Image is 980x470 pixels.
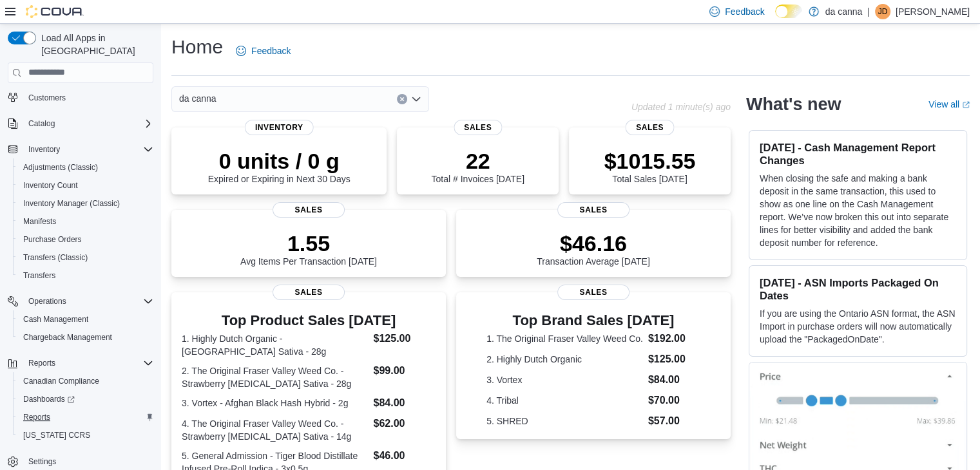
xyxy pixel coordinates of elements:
[18,160,153,175] span: Adjustments (Classic)
[775,5,802,18] input: Dark Mode
[28,93,66,103] span: Customers
[648,413,700,429] dd: $57.00
[23,294,72,309] button: Operations
[604,148,696,184] div: Total Sales [DATE]
[18,391,80,407] a: Dashboards
[3,115,159,133] button: Catalog
[411,94,421,104] button: Open list of options
[23,142,65,157] button: Inventory
[23,294,153,309] span: Operations
[23,89,153,106] span: Customers
[896,4,970,19] p: [PERSON_NAME]
[23,116,60,131] button: Catalog
[18,428,95,443] a: [US_STATE] CCRS
[182,313,436,328] h3: Top Product Sales [DATE]
[13,194,159,212] button: Inventory Manager (Classic)
[648,331,700,346] dd: $192.00
[486,313,700,328] h3: Top Brand Sales [DATE]
[23,234,82,245] span: Purchase Orders
[23,430,90,440] span: [US_STATE] CCRS
[273,202,345,218] span: Sales
[23,332,112,343] span: Chargeback Management
[182,417,368,443] dt: 4. The Original Fraser Valley Weed Co. - Strawberry [MEDICAL_DATA] Sativa - 14g
[18,214,153,229] span: Manifests
[431,148,524,184] div: Total # Invoices [DATE]
[208,148,351,174] p: 0 units / 0 g
[23,270,55,281] span: Transfers
[23,198,120,209] span: Inventory Manager (Classic)
[18,214,61,229] a: Manifests
[18,250,93,265] a: Transfers (Classic)
[760,307,956,346] p: If you are using the Ontario ASN format, the ASN Import in purchase orders will now automatically...
[28,456,56,467] span: Settings
[928,99,970,109] a: View allExternal link
[23,453,153,469] span: Settings
[373,448,435,464] dd: $46.00
[18,250,153,265] span: Transfers (Classic)
[486,373,643,386] dt: 3. Vortex
[179,91,216,106] span: da canna
[604,148,696,174] p: $1015.55
[486,353,643,366] dt: 2. Highly Dutch Organic
[486,394,643,407] dt: 4. Tribal
[18,178,83,193] a: Inventory Count
[18,160,103,175] a: Adjustments (Classic)
[486,332,643,345] dt: 1. The Original Fraser Valley Weed Co.
[454,120,502,135] span: Sales
[13,390,159,408] a: Dashboards
[36,32,153,57] span: Load All Apps in [GEOGRAPHIC_DATA]
[23,116,153,131] span: Catalog
[648,352,700,367] dd: $125.00
[13,230,159,249] button: Purchase Orders
[182,332,368,358] dt: 1. Highly Dutch Organic - [GEOGRAPHIC_DATA] Sativa - 28g
[648,393,700,408] dd: $70.00
[3,354,159,372] button: Reports
[13,176,159,194] button: Inventory Count
[557,202,629,218] span: Sales
[557,285,629,300] span: Sales
[13,328,159,346] button: Chargeback Management
[13,158,159,176] button: Adjustments (Classic)
[18,232,153,247] span: Purchase Orders
[13,426,159,444] button: [US_STATE] CCRS
[28,118,55,129] span: Catalog
[18,391,153,407] span: Dashboards
[18,409,55,425] a: Reports
[18,330,153,345] span: Chargeback Management
[26,5,84,18] img: Cova
[13,249,159,267] button: Transfers (Classic)
[18,196,153,211] span: Inventory Manager (Classic)
[486,415,643,428] dt: 5. SHRED
[962,101,970,109] svg: External link
[18,312,93,327] a: Cash Management
[760,276,956,302] h3: [DATE] - ASN Imports Packaged On Dates
[397,94,407,104] button: Clear input
[23,314,88,324] span: Cash Management
[626,120,674,135] span: Sales
[13,408,159,426] button: Reports
[182,397,368,409] dt: 3. Vortex - Afghan Black Hash Hybrid - 2g
[18,196,125,211] a: Inventory Manager (Classic)
[3,140,159,158] button: Inventory
[18,373,104,389] a: Canadian Compliance
[537,230,650,267] div: Transaction Average [DATE]
[13,212,159,230] button: Manifests
[18,409,153,425] span: Reports
[240,230,377,267] div: Avg Items Per Transaction [DATE]
[273,285,345,300] span: Sales
[373,395,435,411] dd: $84.00
[537,230,650,256] p: $46.16
[3,292,159,310] button: Operations
[18,330,117,345] a: Chargeback Management
[725,5,764,18] span: Feedback
[23,355,153,371] span: Reports
[23,252,88,263] span: Transfers (Classic)
[18,178,153,193] span: Inventory Count
[23,180,78,191] span: Inventory Count
[746,94,841,115] h2: What's new
[28,296,66,306] span: Operations
[23,394,75,404] span: Dashboards
[13,267,159,285] button: Transfers
[28,144,60,155] span: Inventory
